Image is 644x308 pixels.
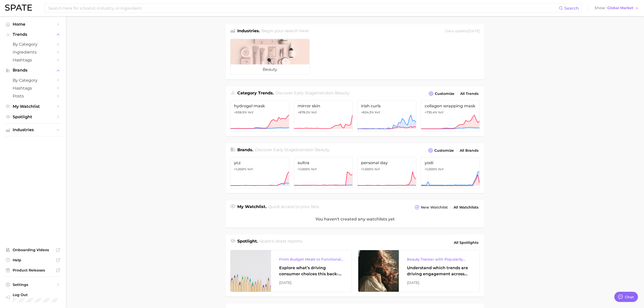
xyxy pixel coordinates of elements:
[4,281,62,288] a: Settings
[421,157,480,189] a: yodi>1,000% YoY
[358,250,480,292] a: Beauty Tracker with Popularity IndexUnderstand which trends are driving engagement across platfor...
[13,128,53,132] span: Industries
[4,92,62,100] a: Posts
[421,205,448,210] span: New Watchlist
[13,22,53,27] span: Home
[425,160,476,165] span: yodi
[414,204,449,211] button: New Watchlist
[13,68,53,73] span: Brands
[4,113,62,121] a: Spotlight
[427,147,455,154] button: Customize
[237,91,274,95] span: Category Trends .
[421,100,480,132] a: collagen wrapping mask+735.4% YoY
[454,239,478,246] span: All Spotlights
[4,31,62,38] button: Trends
[593,5,640,11] button: ShowGlobal Market
[13,42,53,47] span: by Category
[237,28,260,35] h1: Industries.
[311,167,317,171] span: YoY
[4,102,62,110] a: My Watchlist
[435,92,454,96] span: Customize
[226,211,484,228] div: You haven't created any watchlists yet
[248,110,254,114] span: YoY
[4,291,62,304] a: Log out. Currently logged in with e-mail hannah.kohl@croda.com.
[458,147,480,154] a: All Brands
[261,28,309,35] h2: Begin your search here.
[4,66,62,74] button: Brands
[13,58,53,62] span: Hashtags
[361,160,413,165] span: personal day
[607,7,633,9] span: Global Market
[407,280,471,286] div: [DATE]
[230,250,352,292] a: From Budget Meals to Functional Snacks: Food & Beverage Trends Shaping Consumer Behavior This Sch...
[361,167,373,171] span: >1,000%
[311,110,317,114] span: YoY
[259,238,303,247] h2: Spate's latest reports.
[230,39,310,75] a: beauty
[357,100,416,132] a: irish curls+824.3% YoY
[13,282,53,287] span: Settings
[460,148,478,153] span: All Brands
[298,104,349,108] span: mirror skin
[454,205,478,210] span: All Watchlists
[298,110,310,114] span: +878.2%
[255,147,330,152] span: Discover Early Stage brands in .
[230,64,309,75] span: beauty
[13,248,53,252] span: Onboarding Videos
[237,238,258,247] h1: Spotlight.
[425,104,476,108] span: collagen wrapping mask
[234,110,247,114] span: +938.9%
[237,147,253,152] span: Brands .
[427,90,456,97] button: Customize
[407,265,471,277] div: Understand which trends are driving engagement across platforms in the skin, hair, makeup, and fr...
[13,258,53,262] span: Help
[459,90,480,97] a: All Trends
[4,246,62,254] a: Onboarding Videos
[294,100,353,132] a: mirror skin+878.2% YoY
[4,256,62,264] a: Help
[5,5,32,11] img: SPATE
[361,110,374,114] span: +824.3%
[4,76,62,84] a: by Category
[279,280,344,286] div: [DATE]
[275,91,350,95] span: Discover Early Stage trends in .
[13,114,53,119] span: Spotlight
[460,92,478,96] span: All Trends
[294,157,353,189] a: sultra>1,000% YoY
[13,86,53,91] span: Hashtags
[4,40,62,48] a: by Category
[438,167,444,171] span: YoY
[230,100,289,132] a: hydrogel mask+938.9% YoY
[279,265,344,277] div: Explore what’s driving consumer choices this back-to-school season From budget-friendly meals to ...
[4,84,62,92] a: Hashtags
[452,204,480,211] a: All Watchlists
[48,4,559,12] input: Search here for a brand, industry, or ingredient
[4,266,62,274] a: Product Releases
[230,157,289,189] a: ycz>1,000% YoY
[335,91,349,95] span: beauty
[445,28,480,35] div: Data update: [DATE]
[298,167,310,171] span: >1,000%
[13,94,53,98] span: Posts
[407,256,471,262] div: Beauty Tracker with Popularity Index
[13,50,53,55] span: Ingredients
[279,256,344,262] div: From Budget Meals to Functional Snacks: Food & Beverage Trends Shaping Consumer Behavior This Sch...
[453,238,480,247] a: All Spotlights
[361,104,413,108] span: irish curls
[13,268,53,272] span: Product Releases
[13,32,53,37] span: Trends
[434,148,454,153] span: Customize
[425,167,437,171] span: >1,000%
[425,110,437,114] span: +735.4%
[438,110,444,114] span: YoY
[4,20,62,28] a: Home
[315,147,329,152] span: beauty
[374,167,380,171] span: YoY
[4,126,62,134] button: Industries
[268,204,319,211] h2: Quick access to your lists.
[234,104,285,108] span: hydrogel mask
[564,6,579,11] span: Search
[13,78,53,83] span: by Category
[234,160,285,165] span: ycz
[237,204,266,211] h1: My Watchlist.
